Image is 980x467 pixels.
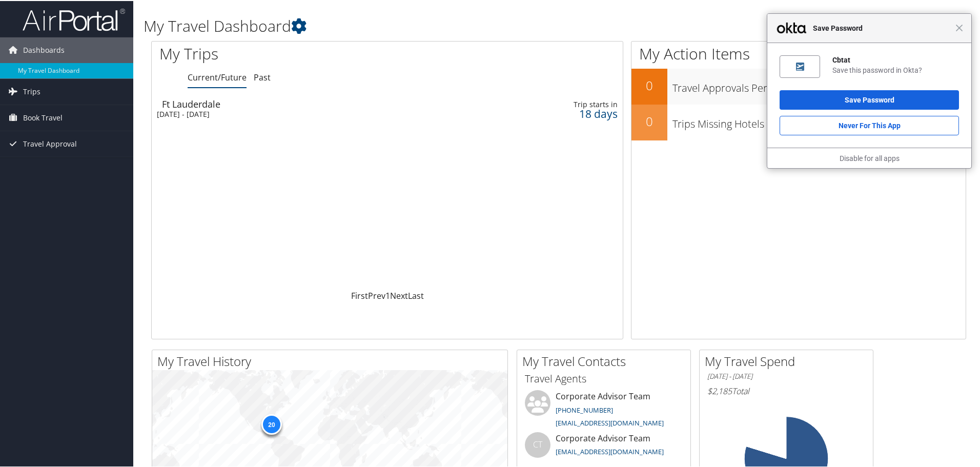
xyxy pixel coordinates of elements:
[672,111,966,130] h3: Trips Missing Hotels
[556,446,664,455] a: [EMAIL_ADDRESS][DOMAIN_NAME]
[23,104,63,130] span: Book Travel
[631,112,667,129] h2: 0
[157,352,507,369] h2: My Travel History
[705,352,873,369] h2: My Travel Spend
[520,389,688,431] li: Corporate Advisor Team
[23,7,125,31] img: airportal-logo.png
[955,23,963,31] span: Close
[556,417,664,427] a: [EMAIL_ADDRESS][DOMAIN_NAME]
[832,54,959,64] div: Cbtat
[631,42,966,64] h1: My Action Items
[893,5,974,36] a: [PERSON_NAME]
[525,371,683,385] h3: Travel Agents
[707,371,865,380] h6: [DATE] - [DATE]
[351,289,368,300] a: First
[808,21,955,33] span: Save Password
[368,289,385,300] a: Prev
[261,413,282,433] div: 20
[520,431,688,464] li: Corporate Advisor Team
[159,42,419,64] h1: My Trips
[23,78,40,104] span: Trips
[707,384,865,396] h6: Total
[525,431,550,457] div: CT
[188,71,247,82] a: Current/Future
[23,36,65,62] span: Dashboards
[796,62,804,70] img: 9IrUADAAAABklEQVQDAMp15y9HRpfFAAAAAElFTkSuQmCC
[832,65,959,74] div: Save this password in Okta?
[162,98,447,108] div: Ft Lauderdale
[631,104,966,139] a: 0Trips Missing Hotels
[522,352,690,369] h2: My Travel Contacts
[157,109,442,118] div: [DATE] - [DATE]
[390,289,408,300] a: Next
[631,68,966,104] a: 0Travel Approvals Pending (Advisor Booked)
[631,76,667,93] h2: 0
[672,75,966,94] h3: Travel Approvals Pending (Advisor Booked)
[780,115,959,134] button: Never for this App
[385,289,390,300] a: 1
[556,404,613,414] a: [PHONE_NUMBER]
[508,99,618,108] div: Trip starts in
[23,130,77,156] span: Travel Approval
[840,153,900,161] a: Disable for all apps
[144,14,697,36] h1: My Travel Dashboard
[508,108,618,117] div: 18 days
[780,89,959,109] button: Save Password
[254,71,271,82] a: Past
[408,289,424,300] a: Last
[707,384,732,396] span: $2,185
